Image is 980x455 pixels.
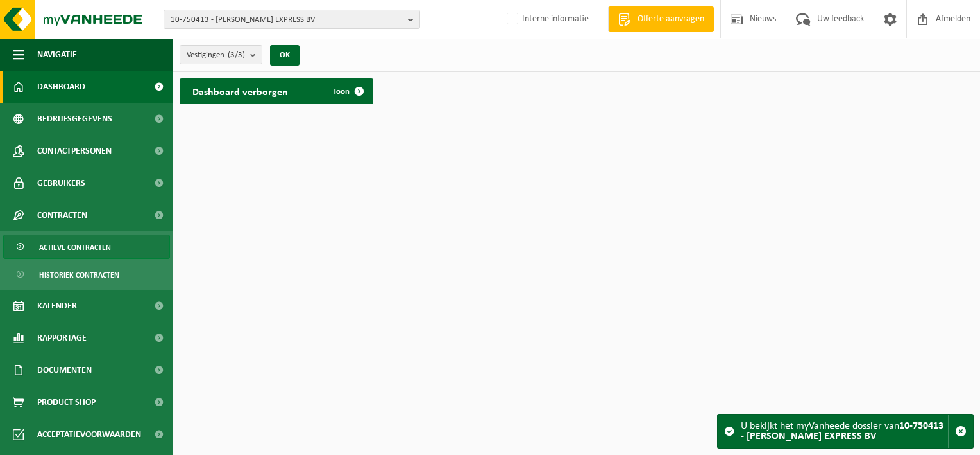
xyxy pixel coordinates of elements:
[37,39,77,71] span: Navigatie
[608,6,714,32] a: Offerte aanvragen
[180,78,301,103] h2: Dashboard verborgen
[37,354,92,386] span: Documenten
[504,10,589,29] label: Interne informatie
[37,71,85,103] span: Dashboard
[3,262,170,287] a: Historiek contracten
[3,235,170,259] a: Actieve contracten
[741,415,948,448] div: U bekijkt het myVanheede dossier van
[39,263,119,287] span: Historiek contracten
[37,322,87,354] span: Rapportage
[187,46,245,65] span: Vestigingen
[323,78,372,104] a: Toon
[333,87,350,96] span: Toon
[171,10,403,30] span: 10-750413 - [PERSON_NAME] EXPRESS BV
[164,10,420,29] button: 10-750413 - [PERSON_NAME] EXPRESS BV
[37,103,112,135] span: Bedrijfsgegevens
[37,167,85,199] span: Gebruikers
[37,418,141,451] span: Acceptatievoorwaarden
[270,45,300,66] button: OK
[37,386,96,418] span: Product Shop
[741,421,943,442] strong: 10-750413 - [PERSON_NAME] EXPRESS BV
[228,51,245,59] count: (3/3)
[37,290,77,322] span: Kalender
[634,13,707,26] span: Offerte aanvragen
[37,199,87,231] span: Contracten
[37,135,112,167] span: Contactpersonen
[180,45,262,64] button: Vestigingen(3/3)
[39,235,111,260] span: Actieve contracten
